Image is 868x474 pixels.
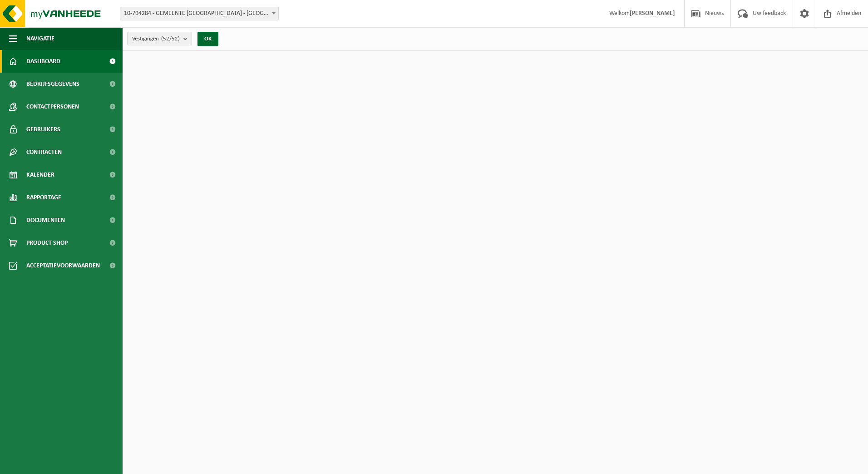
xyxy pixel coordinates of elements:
span: Product Shop [26,232,68,254]
button: OK [197,32,218,46]
count: (52/52) [161,36,180,42]
span: Contactpersonen [26,95,79,118]
span: Acceptatievoorwaarden [26,254,100,277]
span: Gebruikers [26,118,60,141]
span: 10-794284 - GEMEENTE BEVEREN - BEVEREN-WAAS [120,7,279,20]
span: 10-794284 - GEMEENTE BEVEREN - BEVEREN-WAAS [120,7,278,20]
span: Dashboard [26,50,60,73]
button: Vestigingen(52/52) [127,32,192,45]
span: Navigatie [26,27,54,50]
span: Vestigingen [132,32,180,46]
span: Rapportage [26,186,61,209]
span: Bedrijfsgegevens [26,73,79,95]
span: Documenten [26,209,65,232]
span: Kalender [26,163,54,186]
strong: [PERSON_NAME] [630,10,675,17]
span: Contracten [26,141,62,163]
